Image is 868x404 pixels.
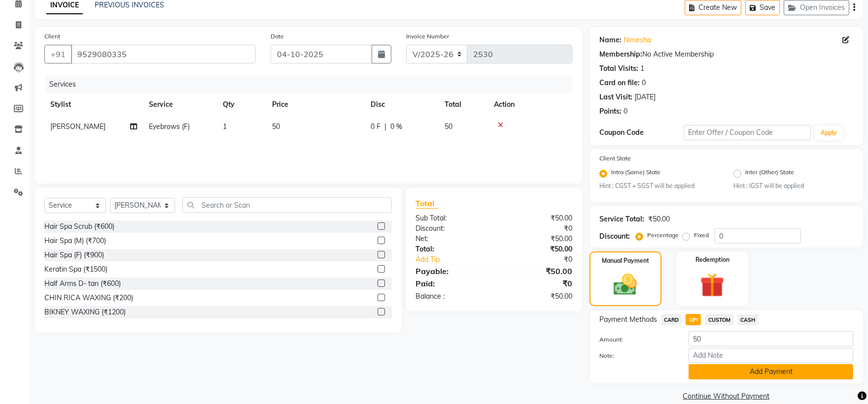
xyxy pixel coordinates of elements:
[647,231,679,240] label: Percentage
[494,278,580,289] div: ₹0
[606,271,644,298] img: _cash.svg
[693,270,732,300] img: _gift.svg
[365,93,439,116] th: Disc
[371,122,381,132] span: 0 F
[591,391,861,402] a: Continue Without Payment
[494,213,580,223] div: ₹50.00
[599,127,684,138] div: Coupon Code
[390,122,402,132] span: 0 %
[223,122,227,131] span: 1
[384,122,386,132] span: |
[634,92,656,102] div: [DATE]
[611,168,660,180] label: Intra (Same) State
[44,279,121,289] div: Half Arms D- tan (₹600)
[44,264,107,275] div: Keratin Spa (₹1500)
[689,364,853,379] button: Add Payment
[815,125,843,140] button: Apply
[408,278,494,289] div: Paid:
[408,265,494,277] div: Payable:
[494,291,580,302] div: ₹50.00
[266,93,365,116] th: Price
[592,351,682,360] label: Note:
[408,234,494,244] div: Net:
[599,231,630,242] div: Discount:
[599,106,622,117] div: Points:
[408,244,494,254] div: Total:
[217,93,266,116] th: Qty
[642,78,646,88] div: 0
[408,291,494,302] div: Balance :
[44,293,133,303] div: CHIN RICA WAXING (₹200)
[684,125,811,140] input: Enter Offer / Coupon Code
[705,314,733,325] span: CUSTOM
[95,0,164,9] a: PREVIOUS INVOICES
[599,35,622,45] div: Name:
[733,182,853,190] small: Hint : IGST will be applied
[602,256,649,265] label: Manual Payment
[149,122,190,131] span: Eyebrows (F)
[44,221,114,232] div: Hair Spa Scrub (₹600)
[44,250,104,260] div: Hair Spa (F) (₹900)
[44,236,106,246] div: Hair Spa (M) (₹700)
[408,223,494,234] div: Discount:
[599,182,719,190] small: Hint : CGST + SGST will be applied
[624,106,627,117] div: 0
[488,93,572,116] th: Action
[737,314,759,325] span: CASH
[44,307,126,317] div: BIKNEY WAXING (₹1200)
[44,32,60,41] label: Client
[599,214,644,224] div: Service Total:
[408,213,494,223] div: Sub Total:
[416,198,438,209] span: Total
[686,314,701,325] span: UPI
[599,92,632,102] div: Last Visit:
[271,32,284,41] label: Date
[406,32,449,41] label: Invoice Number
[45,75,580,93] div: Services
[272,122,280,131] span: 50
[494,265,580,277] div: ₹50.00
[689,348,853,363] input: Add Note
[408,254,508,265] a: Add Tip
[745,168,794,180] label: Inter (Other) State
[599,63,638,74] div: Total Visits:
[143,93,217,116] th: Service
[44,45,72,63] button: +91
[494,244,580,254] div: ₹50.00
[599,314,657,325] span: Payment Methods
[599,49,642,60] div: Membership:
[648,214,670,224] div: ₹50.00
[695,255,729,264] label: Redemption
[508,254,580,265] div: ₹0
[494,234,580,244] div: ₹50.00
[694,231,709,240] label: Fixed
[599,49,853,60] div: No Active Membership
[599,154,631,163] label: Client State
[661,314,682,325] span: CARD
[50,122,105,131] span: [PERSON_NAME]
[592,335,682,344] label: Amount:
[689,331,853,346] input: Amount
[494,223,580,234] div: ₹0
[71,45,256,63] input: Search by Name/Mobile/Email/Code
[640,63,644,74] div: 1
[624,35,651,45] a: Nimesha
[445,122,452,131] span: 50
[439,93,488,116] th: Total
[44,93,143,116] th: Stylist
[182,197,392,213] input: Search or Scan
[599,78,640,88] div: Card on file:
